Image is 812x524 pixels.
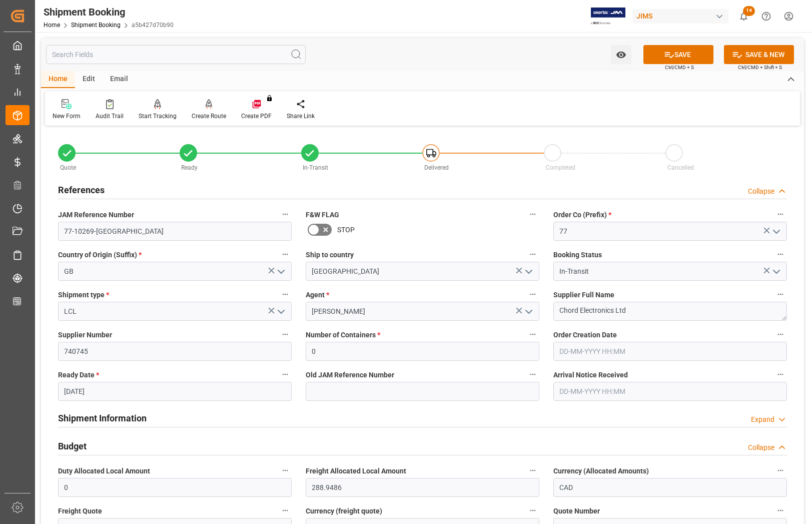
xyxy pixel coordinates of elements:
button: Arrival Notice Received [774,368,787,381]
div: Create Route [192,112,226,121]
button: Booking Status [774,248,787,261]
span: Order Creation Date [553,330,617,340]
h2: Shipment Information [58,411,147,425]
input: DD-MM-YYYY [58,382,292,401]
div: Audit Trail [96,112,124,121]
span: Freight Quote [58,506,102,516]
a: Shipment Booking [71,22,121,29]
button: Quote Number [774,504,787,517]
button: Shipment type * [279,288,292,301]
span: Delivered [424,164,449,171]
input: DD-MM-YYYY HH:MM [553,382,787,401]
span: Completed [546,164,575,171]
h2: Budget [58,439,87,453]
span: Quote [60,164,76,171]
div: Collapse [748,186,774,197]
button: Currency (freight quote) [526,504,539,517]
div: Home [41,71,75,88]
button: Ready Date * [279,368,292,381]
button: open menu [768,264,783,279]
span: Supplier Full Name [553,290,614,300]
div: JIMS [632,9,728,24]
span: Number of Containers [306,330,380,340]
textarea: Chord Electronics Ltd [553,302,787,321]
input: DD-MM-YYYY HH:MM [553,342,787,361]
button: Ship to country [526,248,539,261]
div: Edit [75,71,103,88]
span: Quote Number [553,506,600,516]
button: Old JAM Reference Number [526,368,539,381]
span: Arrival Notice Received [553,370,628,380]
span: Currency (Allocated Amounts) [553,466,649,476]
div: Start Tracking [139,112,177,121]
span: Ready [181,164,198,171]
button: open menu [273,264,288,279]
button: JAM Reference Number [279,208,292,221]
button: open menu [521,304,536,319]
span: Ship to country [306,250,354,260]
span: Cancelled [667,164,694,171]
button: Order Creation Date [774,328,787,341]
span: Supplier Number [58,330,112,340]
span: STOP [337,225,355,235]
span: Booking Status [553,250,602,260]
div: Collapse [748,442,774,453]
button: Supplier Full Name [774,288,787,301]
h2: References [58,183,105,197]
button: Help Center [755,5,777,28]
div: Share Link [287,112,315,121]
button: open menu [768,224,783,239]
button: F&W FLAG [526,208,539,221]
button: SAVE & NEW [724,45,794,64]
button: open menu [273,304,288,319]
span: JAM Reference Number [58,210,134,220]
a: Home [44,22,60,29]
button: Supplier Number [279,328,292,341]
button: Duty Allocated Local Amount [279,464,292,477]
span: Country of Origin (Suffix) [58,250,142,260]
span: Ready Date [58,370,99,380]
span: In-Transit [303,164,328,171]
span: Old JAM Reference Number [306,370,394,380]
span: Order Co (Prefix) [553,210,611,220]
span: Ctrl/CMD + S [665,64,694,71]
div: Expand [751,414,774,425]
div: Shipment Booking [44,5,174,20]
button: Freight Allocated Local Amount [526,464,539,477]
button: open menu [611,45,631,64]
button: Agent * [526,288,539,301]
button: Order Co (Prefix) * [774,208,787,221]
img: Exertis%20JAM%20-%20Email%20Logo.jpg_1722504956.jpg [591,8,625,25]
button: JIMS [632,7,732,26]
button: Freight Quote [279,504,292,517]
div: New Form [53,112,81,121]
span: Shipment type [58,290,109,300]
span: Currency (freight quote) [306,506,382,516]
button: show 14 new notifications [732,5,755,28]
span: Duty Allocated Local Amount [58,466,150,476]
span: Ctrl/CMD + Shift + S [738,64,782,71]
span: F&W FLAG [306,210,339,220]
button: Currency (Allocated Amounts) [774,464,787,477]
input: Search Fields [46,45,306,64]
div: Email [103,71,136,88]
button: open menu [521,264,536,279]
input: Type to search/select [58,262,292,281]
button: SAVE [643,45,713,64]
button: Country of Origin (Suffix) * [279,248,292,261]
button: Number of Containers * [526,328,539,341]
span: Agent [306,290,329,300]
span: Freight Allocated Local Amount [306,466,406,476]
span: 14 [743,6,755,16]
